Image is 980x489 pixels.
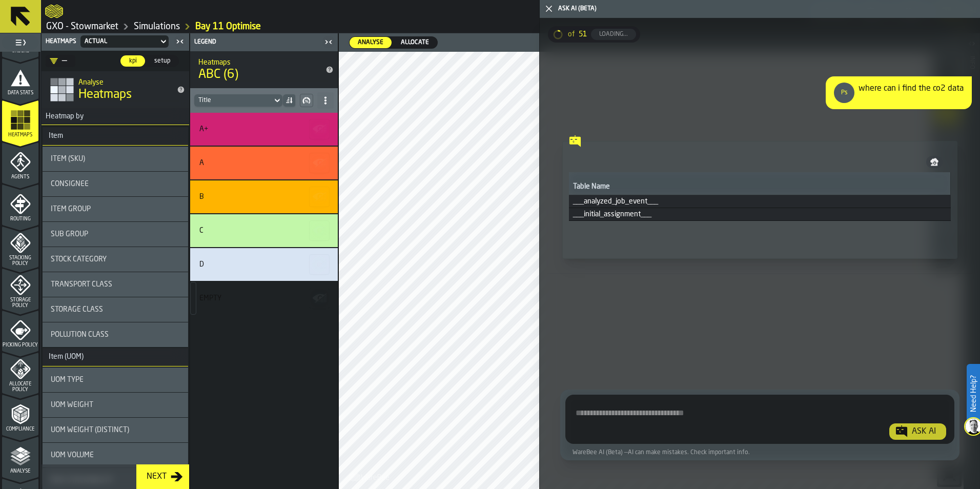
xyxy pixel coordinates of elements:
div: stat-Consignee [43,172,188,196]
button: button- [300,94,313,107]
div: thumb [120,55,145,67]
div: stat-Item Group [43,197,188,221]
span: Pollution Class [51,331,109,339]
div: Title [199,193,325,201]
div: Title [199,125,325,133]
div: stat- [190,180,338,213]
a: link-to-/wh/i/1f322264-80fa-4175-88bb-566e6213dfa5 [134,21,180,32]
div: C [199,227,203,235]
div: DropdownMenuValue- [50,55,67,67]
div: title-Heatmaps [42,71,189,108]
div: Title [51,230,180,238]
h2: Sub Title [198,56,313,67]
span: Storage Policy [2,297,38,309]
span: setup [150,56,174,66]
div: B [199,193,204,201]
li: menu Heatmaps [2,100,38,141]
a: link-to-/wh/i/1f322264-80fa-4175-88bb-566e6213dfa5 [46,21,118,32]
label: button-toggle-Toggle Full Menu [2,35,38,50]
div: stat-UOM Type [43,368,188,392]
h3: title-section-Heatmap by [42,108,189,125]
div: Title [51,155,180,163]
button: button- [309,153,330,173]
li: menu Stacking Policy [2,226,38,267]
div: Title [199,294,325,302]
span: Stacking Policy [2,255,38,267]
div: stat- [190,147,338,179]
div: D [199,260,204,269]
div: Title [51,401,180,409]
div: Title [199,260,325,269]
div: Title [199,159,325,167]
span: Allocate [397,38,433,47]
div: Title [51,331,180,339]
nav: Breadcrumb [45,21,976,33]
span: Routing [2,216,38,222]
h3: title-section-Item [43,127,188,146]
div: stat-UOM Weight (Distinct) [43,418,188,442]
div: stat-Transport Class [43,272,188,297]
button: button- [309,187,330,207]
div: stat-UOM Volume [43,443,188,467]
div: Title [51,205,180,213]
li: menu Compliance [2,394,38,435]
span: Heatmaps [2,132,38,138]
span: UOM Weight [51,401,93,409]
span: Item Group [51,205,91,213]
button: button- [309,254,330,275]
div: DropdownMenuValue- [46,55,75,67]
div: stat-Item (SKU) [43,147,188,171]
div: stat-Pollution Class [43,322,188,347]
div: stat- [190,113,338,146]
a: link-to-/wh/i/1f322264-80fa-4175-88bb-566e6213dfa5/simulations/f62f2817-2fdc-4218-a339-12a7715aead4 [195,21,261,32]
span: UOM Weight (Distinct) [51,426,129,434]
span: Transport Class [51,280,112,289]
div: Title [51,255,180,263]
div: A+ [199,125,208,133]
li: menu Picking Policy [2,310,38,351]
span: Sub Group [51,230,88,238]
header: Legend [190,33,338,51]
div: stat-Sub Group [43,222,188,247]
div: Title [51,376,180,384]
label: button-switch-multi-Analyse [349,36,392,49]
li: menu Data Stats [2,58,38,99]
span: Compliance [2,426,38,432]
label: button-switch-multi-kpi [120,55,146,67]
div: Title [51,426,180,434]
div: thumb [393,37,437,48]
div: DropdownMenuValue-a7a2d519-85f4-4eec-abb5-28cad790c6b7 [85,38,154,45]
label: button-switch-multi-setup [146,55,179,67]
div: Empty [199,294,221,302]
a: logo-header [341,466,399,487]
span: UOM Volume [51,451,94,459]
h2: Sub Title [78,76,169,87]
div: Title [51,305,180,314]
span: Item (SKU) [51,155,85,163]
div: Title [51,180,180,188]
div: title-ABC (6) [190,51,338,88]
div: Title [51,451,180,459]
span: ABC (6) [198,67,313,83]
label: Need Help? [968,365,979,422]
div: Item [43,132,69,140]
div: Item (UOM) [43,353,90,361]
span: Heatmaps [46,38,76,45]
div: Next [142,471,171,483]
label: button-toggle-Close me [173,35,187,48]
button: button- [309,220,330,241]
span: Stock Category [51,255,107,263]
span: kpi [125,56,141,66]
label: button-toggle-Close me [321,36,336,48]
button: button- [309,119,330,139]
span: Analyse [2,468,38,474]
div: Legend [192,38,321,46]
